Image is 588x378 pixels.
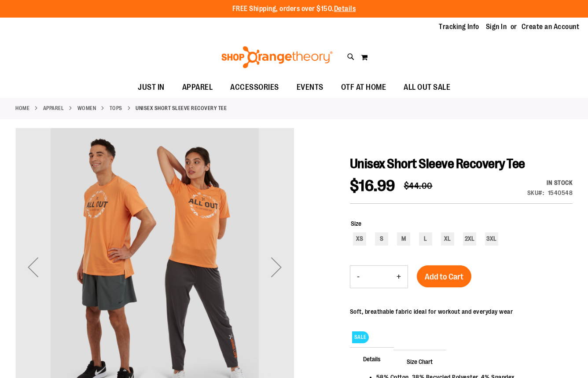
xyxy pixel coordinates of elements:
[417,265,471,287] button: Add to Cart
[110,104,122,112] a: Tops
[350,266,366,288] button: Decrease product quantity
[334,5,356,13] a: Details
[527,178,573,187] div: In stock
[486,22,507,32] a: Sign In
[397,232,410,246] div: M
[463,232,476,246] div: 2XL
[441,232,454,246] div: XL
[485,232,498,246] div: 3XL
[350,177,395,195] span: $16.99
[527,189,544,196] strong: SKU
[136,104,227,112] strong: Unisex Short Sleeve Recovery Tee
[351,220,361,227] span: Size
[220,46,334,68] img: Shop Orangetheory
[353,232,366,246] div: XS
[522,22,580,32] a: Create an Account
[43,104,64,112] a: APPAREL
[341,77,386,97] span: OTF AT HOME
[439,22,479,32] a: Tracking Info
[138,77,165,97] span: JUST IN
[182,77,213,97] span: APPAREL
[548,188,573,197] div: 1540548
[425,272,463,282] span: Add to Cart
[375,232,388,246] div: S
[527,178,573,187] div: Availability
[419,232,432,246] div: L
[350,156,525,171] span: Unisex Short Sleeve Recovery Tee
[232,4,356,14] p: FREE Shipping, orders over $150.
[393,350,446,373] span: Size Chart
[404,181,433,191] span: $44.00
[297,77,323,97] span: EVENTS
[404,77,450,97] span: ALL OUT SALE
[15,104,29,112] a: Home
[230,77,279,97] span: ACCESSORIES
[352,331,369,343] span: SALE
[390,266,408,288] button: Increase product quantity
[77,104,96,112] a: WOMEN
[366,266,390,287] input: Product quantity
[350,307,513,316] div: Soft, breathable fabric ideal for workout and everyday wear
[350,347,394,370] span: Details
